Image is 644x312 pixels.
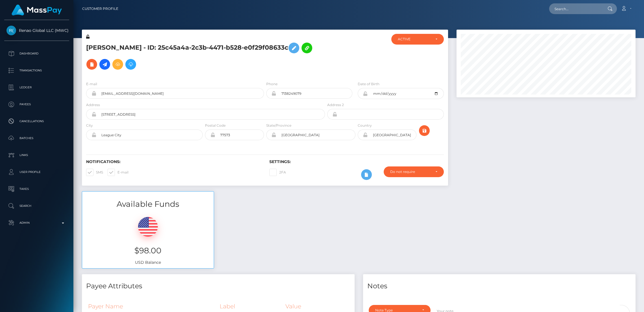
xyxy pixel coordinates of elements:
a: Links [4,148,69,162]
a: Payees [4,97,69,111]
div: ACTIVE [398,37,431,41]
input: Search... [549,3,602,14]
div: Do not require [390,170,431,174]
a: Dashboard [4,47,69,61]
a: User Profile [4,165,69,179]
img: MassPay Logo [12,5,62,16]
label: 2FA [269,169,286,176]
h6: Settings: [269,159,444,164]
p: Ledger [6,83,67,92]
label: E-mail [86,82,97,87]
label: Phone [266,82,278,87]
img: USD.png [138,217,158,237]
label: Postal Code [205,123,226,128]
a: Transactions [4,63,69,78]
a: Cancellations [4,114,69,128]
label: Country [358,123,372,128]
a: Search [4,199,69,213]
h6: Notifications: [86,159,261,164]
div: USD Balance [82,210,214,268]
p: Batches [6,134,67,142]
p: Admin [6,219,67,227]
p: Taxes [6,185,67,193]
p: Transactions [6,66,67,75]
label: Date of Birth [358,82,379,87]
label: SMS [86,169,103,176]
a: Admin [4,216,69,230]
p: User Profile [6,168,67,176]
h4: Payee Attributes [86,281,350,291]
img: Renao Global LLC (MWC) [6,26,16,35]
a: Taxes [4,182,69,196]
p: Dashboard [6,49,67,58]
h5: [PERSON_NAME] - ID: 25c45a4a-2c3b-4471-b528-e0f29f08633c [86,40,322,72]
a: Ledger [4,80,69,95]
a: Initiate Payout [99,59,110,70]
h4: Notes [367,281,632,291]
a: Customer Profile [82,3,118,15]
p: Cancellations [6,117,67,126]
p: Search [6,202,67,210]
label: Address 2 [327,102,344,107]
h3: Available Funds [82,199,214,210]
label: Address [86,102,100,107]
p: Links [6,151,67,159]
button: Do not require [384,166,444,177]
button: ACTIVE [391,34,444,45]
p: Payees [6,100,67,109]
span: Renao Global LLC (MWC) [4,28,69,33]
label: City [86,123,93,128]
h3: $98.00 [86,245,209,256]
a: Batches [4,131,69,145]
label: E-mail [108,169,128,176]
label: State/Province [266,123,291,128]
